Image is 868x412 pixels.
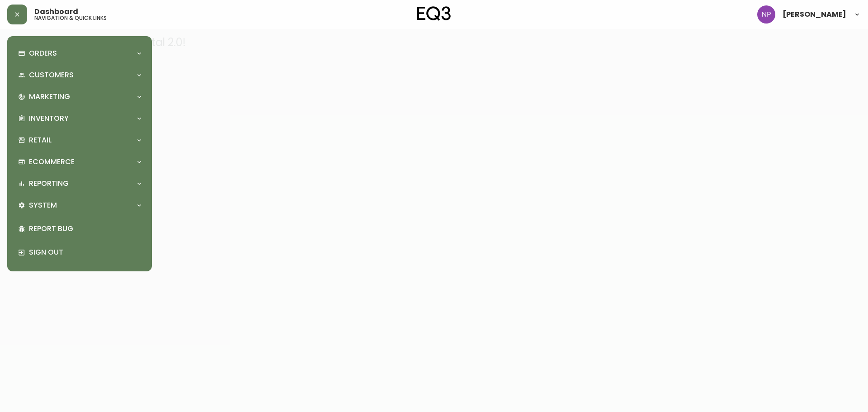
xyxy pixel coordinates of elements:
[783,11,846,18] span: [PERSON_NAME]
[29,157,75,167] p: Ecommerce
[417,6,451,21] img: logo
[14,152,145,172] div: Ecommerce
[14,65,145,85] div: Customers
[29,70,74,80] p: Customers
[29,179,69,189] p: Reporting
[14,217,145,241] div: Report Bug
[29,247,141,257] p: Sign Out
[29,114,69,123] p: Inventory
[29,92,70,102] p: Marketing
[14,130,145,150] div: Retail
[34,15,107,21] h5: navigation & quick links
[14,174,145,194] div: Reporting
[14,87,145,107] div: Marketing
[14,43,145,63] div: Orders
[29,224,141,234] p: Report Bug
[29,135,52,145] p: Retail
[14,109,145,128] div: Inventory
[29,200,57,210] p: System
[14,195,145,215] div: System
[29,48,57,58] p: Orders
[34,8,78,15] span: Dashboard
[14,241,145,264] div: Sign Out
[757,5,775,24] img: 50f1e64a3f95c89b5c5247455825f96f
